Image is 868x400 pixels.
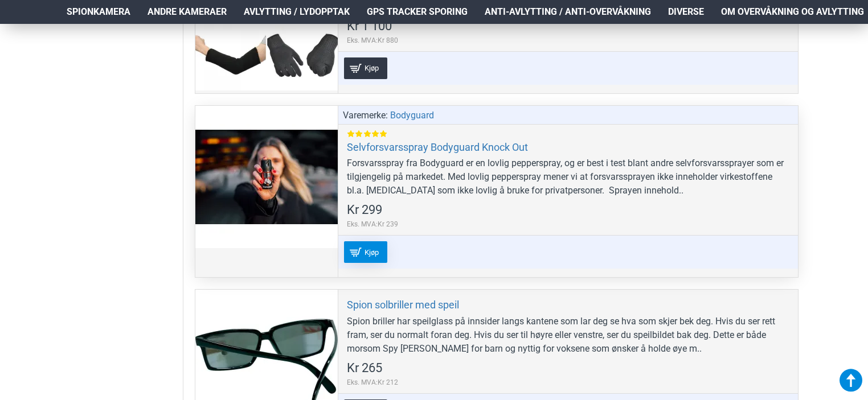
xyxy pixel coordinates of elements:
[347,377,398,387] span: Eks. MVA:Kr 212
[347,141,528,154] a: Selvforsvarsspray Bodyguard Knock Out
[347,204,382,216] span: Kr 299
[347,362,382,374] span: Kr 265
[195,106,338,248] a: Selvforsvarsspray Bodyguard Knock Out Selvforsvarsspray Bodyguard Knock Out
[367,5,468,19] span: GPS Tracker Sporing
[485,5,651,19] span: Anti-avlytting / Anti-overvåkning
[347,20,392,32] span: Kr 1 100
[67,5,130,19] span: Spionkamera
[362,249,382,256] span: Kjøp
[347,219,398,229] span: Eks. MVA:Kr 239
[668,5,704,19] span: Diverse
[244,5,350,19] span: Avlytting / Lydopptak
[721,5,864,19] span: Om overvåkning og avlytting
[347,315,789,356] div: Spion briller har speilglass på innsider langs kantene som lar deg se hva som skjer bek deg. Hvis...
[362,64,382,72] span: Kjøp
[347,156,789,197] div: Forsvarsspray fra Bodyguard er en lovlig pepperspray, og er best i test blant andre selvforsvarss...
[343,109,388,122] span: Varemerke:
[390,109,434,122] a: Bodyguard
[347,35,398,46] span: Eks. MVA:Kr 880
[347,298,459,311] a: Spion solbriller med speil
[148,5,227,19] span: Andre kameraer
